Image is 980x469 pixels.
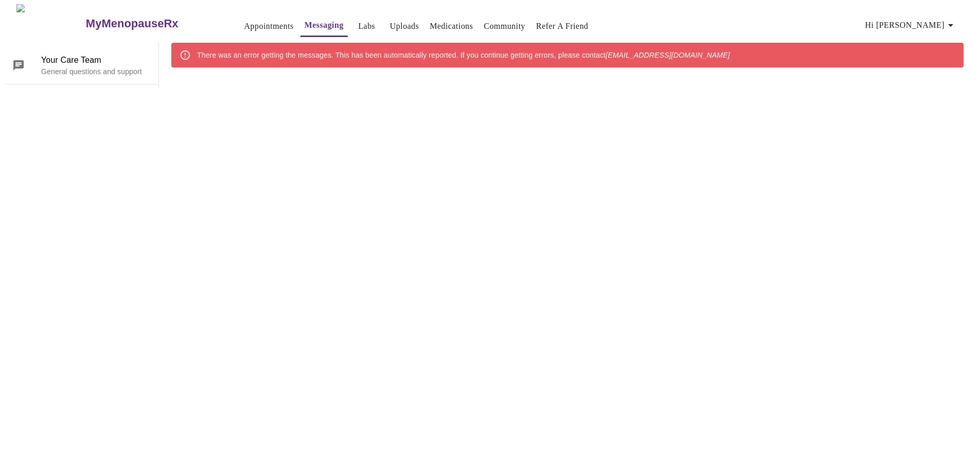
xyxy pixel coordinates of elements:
[41,54,150,66] span: Your Care Team
[358,19,375,33] a: Labs
[86,17,179,30] h3: MyMenopauseRx
[350,16,383,37] button: Labs
[41,66,150,77] p: General questions and support
[865,18,957,32] span: Hi [PERSON_NAME]
[430,19,473,33] a: Medications
[16,4,84,43] img: MyMenopauseRx Logo
[240,16,298,37] button: Appointments
[4,47,158,84] div: Your Care TeamGeneral questions and support
[480,16,530,37] button: Community
[300,15,348,37] button: Messaging
[305,18,344,32] a: Messaging
[532,16,593,37] button: Refer a Friend
[244,19,294,33] a: Appointments
[861,15,961,36] button: Hi [PERSON_NAME]
[536,19,589,33] a: Refer a Friend
[386,16,423,37] button: Uploads
[84,6,219,42] a: MyMenopauseRx
[425,16,477,37] button: Medications
[605,51,729,59] em: [EMAIL_ADDRESS][DOMAIN_NAME]
[390,19,419,33] a: Uploads
[484,19,526,33] a: Community
[197,46,730,64] div: There was an error getting the messages. This has been automatically reported. If you continue ge...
